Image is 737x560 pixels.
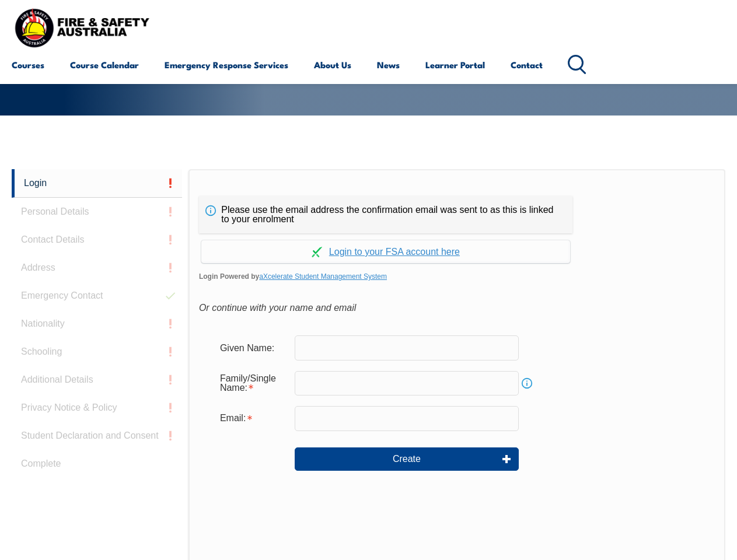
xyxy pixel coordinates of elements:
a: Login [12,169,182,198]
div: Given Name: [211,337,295,359]
a: News [377,51,400,79]
div: Or continue with your name and email [199,299,715,317]
a: aXcelerate Student Management System [259,272,387,281]
a: Learner Portal [425,51,485,79]
a: Emergency Response Services [165,51,288,79]
button: Create [295,447,519,471]
a: Info [519,375,535,391]
img: Log in withaxcelerate [312,247,322,257]
a: Contact [511,51,543,79]
div: Email is required. [211,407,295,429]
div: Family/Single Name is required. [211,367,295,399]
a: About Us [314,51,351,79]
a: Course Calendar [70,51,139,79]
a: Courses [12,51,44,79]
span: Login Powered by [199,268,715,285]
div: Please use the email address the confirmation email was sent to as this is linked to your enrolment [199,196,572,233]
